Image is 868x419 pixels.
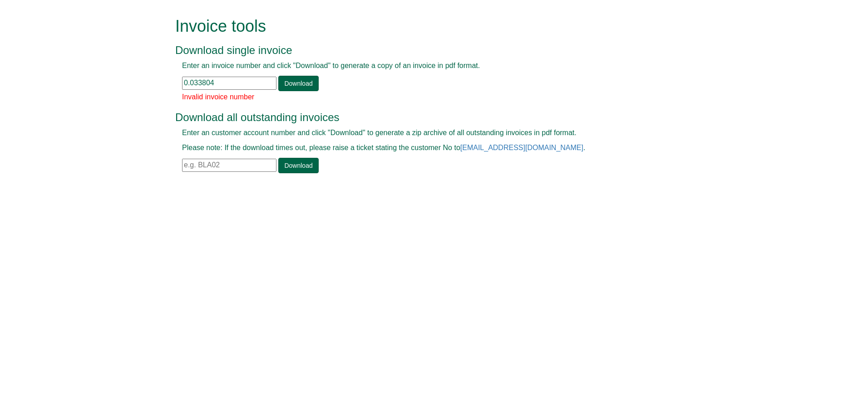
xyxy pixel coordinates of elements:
[175,112,672,123] h3: Download all outstanding invoices
[182,159,276,172] input: e.g. BLA02
[460,144,583,151] a: [EMAIL_ADDRESS][DOMAIN_NAME]
[278,76,318,91] a: Download
[175,17,672,35] h1: Invoice tools
[182,93,254,101] span: Invalid invoice number
[182,61,666,71] p: Enter an invoice number and click "Download" to generate a copy of an invoice in pdf format.
[182,128,666,138] p: Enter an customer account number and click "Download" to generate a zip archive of all outstandin...
[278,158,318,173] a: Download
[175,44,672,56] h3: Download single invoice
[182,143,666,153] p: Please note: If the download times out, please raise a ticket stating the customer No to .
[182,77,276,90] input: e.g. INV1234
